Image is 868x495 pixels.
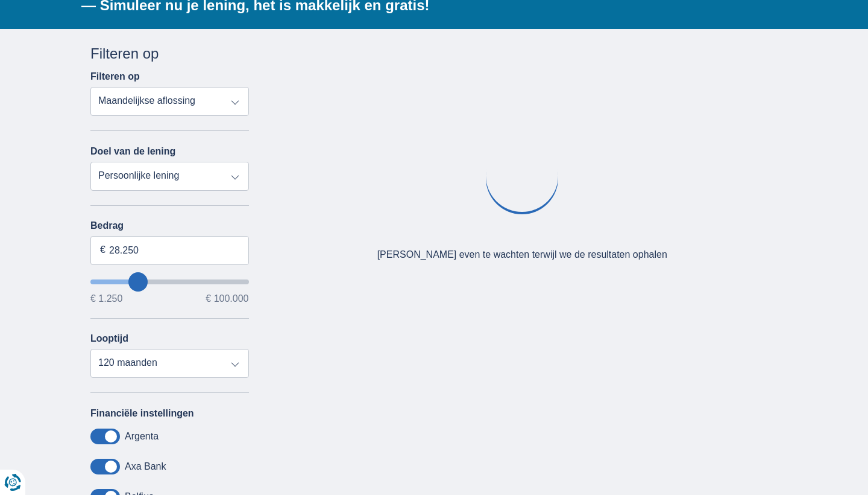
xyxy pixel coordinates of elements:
[100,243,105,257] span: €
[90,43,249,64] div: Filteren op
[125,431,159,442] label: Argenta
[206,294,248,304] span: € 100.000
[125,461,166,472] label: Axa Bank
[90,333,128,344] label: Looptijd
[90,220,249,231] label: Bedrag
[90,408,194,419] label: Financiële instellingen
[90,279,249,284] input: wantToBorrow
[90,71,140,82] label: Filteren op
[90,294,122,304] span: € 1.250
[377,248,667,262] div: [PERSON_NAME] even te wachten terwijl we de resultaten ophalen
[90,146,175,157] label: Doel van de lening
